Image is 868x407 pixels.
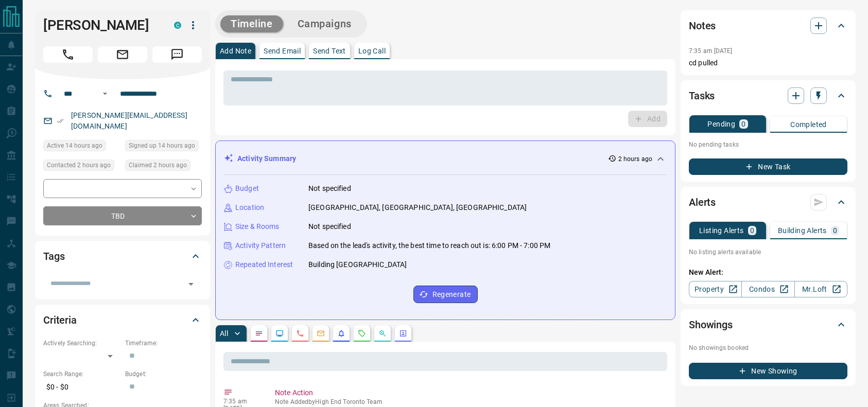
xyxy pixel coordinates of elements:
[689,343,847,352] p: No showings booked
[129,140,195,151] span: Signed up 14 hours ago
[98,46,147,63] span: Email
[689,363,847,379] button: New Showing
[689,158,847,175] button: New Task
[125,160,202,174] div: Fri Aug 15 2025
[129,160,187,170] span: Claimed 2 hours ago
[43,17,159,33] h1: [PERSON_NAME]
[689,281,742,297] a: Property
[750,227,754,234] p: 0
[778,227,827,234] p: Building Alerts
[275,387,663,398] p: Note Action
[308,240,550,251] p: Based on the lead's activity, the best time to reach out is: 6:00 PM - 7:00 PM
[741,281,794,297] a: Condos
[43,140,120,154] div: Thu Aug 14 2025
[399,329,407,338] svg: Agent Actions
[308,183,351,194] p: Not specified
[275,329,284,338] svg: Lead Browsing Activity
[741,120,745,128] p: 0
[275,398,663,405] p: Note Added by High End Toronto Team
[308,259,407,270] p: Building [GEOGRAPHIC_DATA]
[43,308,202,332] div: Criteria
[237,153,296,164] p: Activity Summary
[618,154,652,164] p: 2 hours ago
[358,329,366,338] svg: Requests
[43,244,202,269] div: Tags
[308,202,527,213] p: [GEOGRAPHIC_DATA], [GEOGRAPHIC_DATA], [GEOGRAPHIC_DATA]
[689,13,847,38] div: Notes
[689,58,847,68] p: cd pulled
[125,140,202,154] div: Thu Aug 14 2025
[313,47,346,55] p: Send Text
[317,329,325,338] svg: Emails
[287,15,362,32] button: Campaigns
[57,117,64,125] svg: Email Verified
[790,121,827,128] p: Completed
[833,227,837,234] p: 0
[689,194,716,210] h2: Alerts
[255,329,263,338] svg: Notes
[358,47,386,55] p: Log Call
[47,160,111,170] span: Contacted 2 hours ago
[235,183,259,194] p: Budget
[689,87,715,104] h2: Tasks
[413,286,478,303] button: Regenerate
[699,227,744,234] p: Listing Alerts
[43,379,120,396] p: $0 - $0
[220,330,228,337] p: All
[689,17,716,34] h2: Notes
[689,190,847,215] div: Alerts
[223,398,259,405] p: 7:35 am
[337,329,345,338] svg: Listing Alerts
[125,369,202,379] p: Budget:
[43,46,93,63] span: Call
[235,240,286,251] p: Activity Pattern
[125,339,202,348] p: Timeframe:
[689,312,847,337] div: Showings
[99,87,111,100] button: Open
[174,22,181,29] div: condos.ca
[43,160,120,174] div: Fri Aug 15 2025
[689,267,847,278] p: New Alert:
[220,47,251,55] p: Add Note
[689,316,733,333] h2: Showings
[308,221,351,232] p: Not specified
[43,339,120,348] p: Actively Searching:
[689,47,733,55] p: 7:35 am [DATE]
[220,15,283,32] button: Timeline
[794,281,847,297] a: Mr.Loft
[707,120,735,128] p: Pending
[689,83,847,108] div: Tasks
[378,329,387,338] svg: Opportunities
[264,47,301,55] p: Send Email
[43,206,202,225] div: TBD
[152,46,202,63] span: Message
[43,369,120,379] p: Search Range:
[235,221,280,232] p: Size & Rooms
[43,248,64,264] h2: Tags
[184,277,198,291] button: Open
[71,111,187,130] a: [PERSON_NAME][EMAIL_ADDRESS][DOMAIN_NAME]
[224,149,667,168] div: Activity Summary2 hours ago
[296,329,304,338] svg: Calls
[689,247,847,257] p: No listing alerts available
[235,202,264,213] p: Location
[235,259,293,270] p: Repeated Interest
[689,137,847,152] p: No pending tasks
[47,140,102,151] span: Active 14 hours ago
[43,312,77,328] h2: Criteria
